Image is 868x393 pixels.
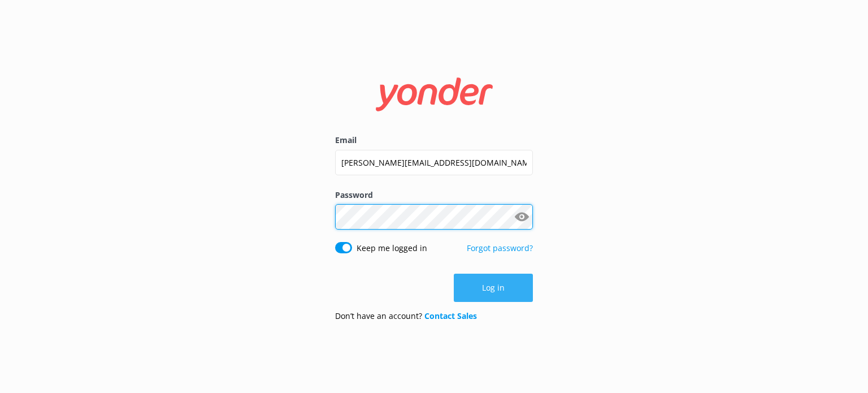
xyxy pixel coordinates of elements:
button: Show password [510,206,533,228]
label: Email [335,134,533,146]
p: Don’t have an account? [335,310,477,322]
label: Keep me logged in [357,242,427,254]
a: Contact Sales [424,310,477,321]
a: Forgot password? [467,243,533,253]
label: Password [335,189,533,201]
button: Log in [454,274,533,302]
input: user@emailaddress.com [335,150,533,175]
